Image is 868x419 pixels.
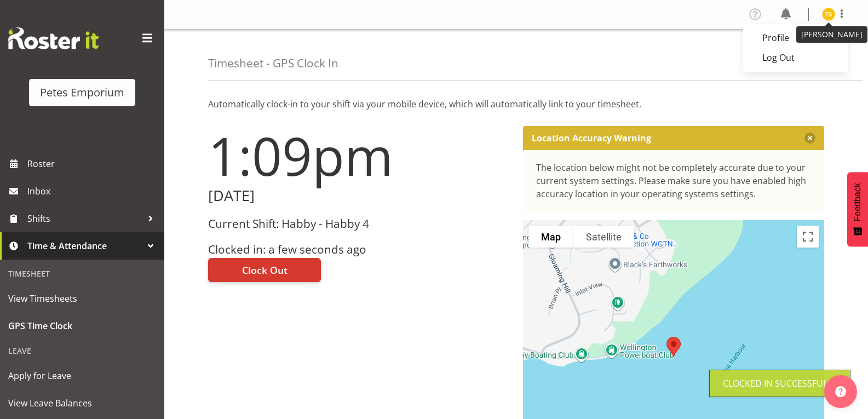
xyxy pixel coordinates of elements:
button: Show street map [528,226,573,248]
img: tamara-straker11292.jpg [822,8,835,21]
span: View Leave Balances [8,395,156,411]
span: GPS Time Clock [8,318,156,334]
button: Feedback - Show survey [847,172,868,246]
a: GPS Time Clock [3,312,162,340]
button: Toggle fullscreen view [797,226,819,248]
button: Clock Out [208,258,321,282]
a: Log Out [743,48,848,67]
h3: Current Shift: Habby - Habby 4 [208,217,510,230]
span: Apply for Leave [8,368,156,384]
button: Show satellite imagery [573,226,634,248]
img: help-xxl-2.png [835,386,846,397]
h1: 1:09pm [208,126,510,185]
div: Leave [3,340,162,362]
div: Petes Emporium [40,84,124,101]
button: Close message [804,133,815,144]
span: Feedback [853,183,863,221]
span: Inbox [27,183,159,199]
div: Timesheet [3,262,162,285]
img: Rosterit website logo [8,27,99,49]
div: Clocked in Successfully [723,377,837,390]
h2: [DATE] [208,187,510,204]
div: The location below might not be completely accurate due to your current system settings. Please m... [536,161,812,200]
span: View Timesheets [8,290,156,307]
span: Time & Attendance [27,238,142,254]
p: Automatically clock-in to your shift via your mobile device, which will automatically link to you... [208,97,824,111]
a: View Timesheets [3,285,162,312]
span: Clock Out [242,263,288,277]
h4: Timesheet - GPS Clock In [208,57,338,70]
a: Profile [743,28,848,48]
span: Roster [27,156,159,172]
a: View Leave Balances [3,389,162,417]
span: Shifts [27,210,142,227]
h3: Clocked in: a few seconds ago [208,243,510,256]
p: Location Accuracy Warning [532,133,651,144]
a: Apply for Leave [3,362,162,389]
